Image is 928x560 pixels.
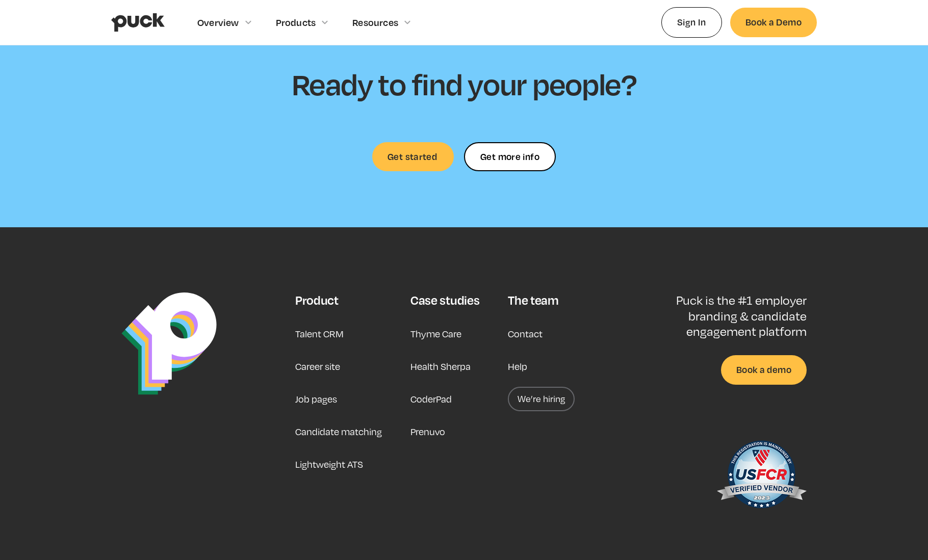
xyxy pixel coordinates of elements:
h2: Ready to find your people? [292,66,636,101]
div: Product [295,292,339,308]
a: Book a demo [721,355,807,384]
a: Help [508,354,527,379]
p: Puck is the #1 employer branding & candidate engagement platform [643,292,807,339]
div: Products [276,17,316,28]
div: Case studies [410,292,479,308]
a: Thyme Care [410,322,461,346]
a: Health Sherpa [410,354,471,379]
div: Overview [197,17,239,28]
a: CoderPad [410,387,452,411]
a: Get started [372,142,454,171]
a: Career site [295,354,340,379]
a: Talent CRM [295,322,344,346]
img: US Federal Contractor Registration System for Award Management Verified Vendor Seal [716,436,807,517]
a: Lightweight ATS [295,452,363,476]
a: Book a Demo [730,8,817,37]
a: Job pages [295,387,337,411]
a: Sign In [661,7,722,37]
a: Get more info [464,142,556,171]
form: Ready to find your people [464,142,556,171]
div: The team [508,292,558,308]
a: Contact [508,322,543,346]
a: Candidate matching [295,419,382,444]
a: We’re hiring [508,387,575,411]
div: Resources [352,17,398,28]
a: Prenuvo [410,419,445,444]
img: Puck Logo [121,292,217,395]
